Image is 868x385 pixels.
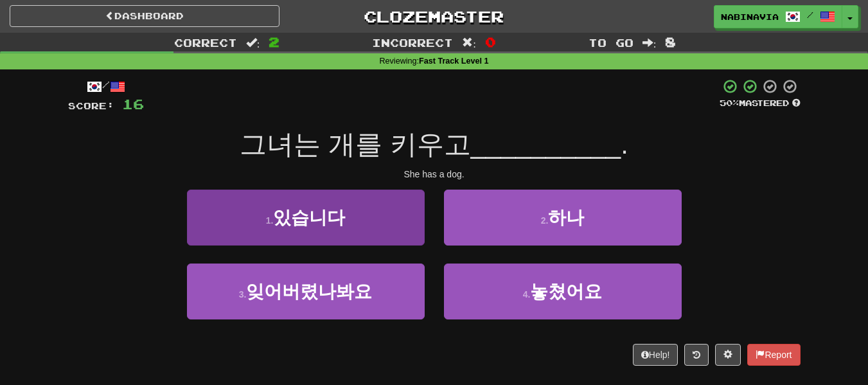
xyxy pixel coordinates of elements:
span: To go [589,36,633,49]
span: . [621,129,628,159]
span: Incorrect [372,36,453,49]
small: 1 . [266,215,274,226]
span: : [642,37,657,48]
span: 0 [485,34,496,49]
span: 50 % [720,98,739,108]
strong: Fast Track Level 1 [419,57,489,66]
span: 2 [269,34,279,49]
small: 4 . [523,289,531,300]
span: Correct [174,36,237,49]
button: Report [747,344,800,366]
span: Score: [68,100,114,111]
span: 잊어버렸나봐요 [246,282,372,301]
button: Help! [633,344,678,366]
small: 2 . [541,215,549,226]
span: 있습니다 [273,208,345,228]
span: 하나 [548,208,584,228]
span: nabinavia [721,11,779,22]
a: Dashboard [10,5,279,27]
span: 놓쳤어요 [530,282,602,301]
a: nabinavia / [714,5,842,28]
div: Mastered [720,98,801,109]
button: 2.하나 [444,190,682,246]
div: She has a dog. [68,168,801,181]
button: Round history (alt+y) [684,344,709,366]
span: : [246,37,260,48]
button: 4.놓쳤어요 [444,264,682,319]
span: __________ [471,129,621,159]
span: 16 [122,96,144,112]
div: / [68,78,144,94]
button: 1.있습니다 [187,190,425,246]
small: 3 . [239,289,247,300]
span: / [807,10,813,19]
span: 그녀는 개를 키우고 [240,129,470,159]
a: Clozemaster [299,5,569,28]
button: 3.잊어버렸나봐요 [187,264,425,319]
span: : [462,37,476,48]
span: 8 [665,34,676,49]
